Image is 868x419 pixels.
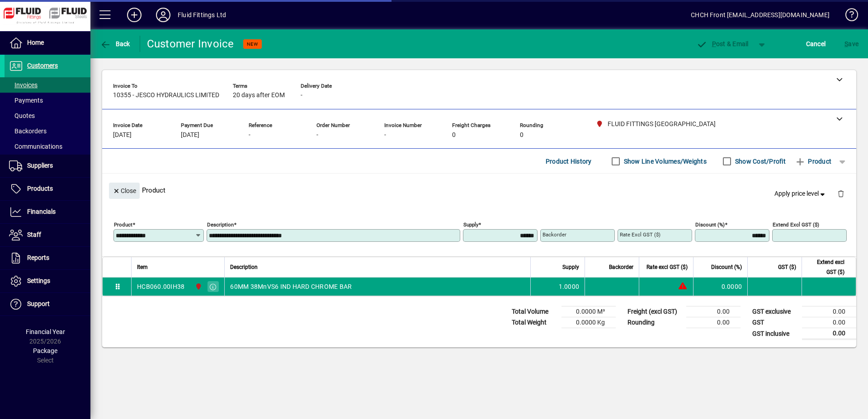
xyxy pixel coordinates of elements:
[623,306,686,317] td: Freight (excl GST)
[107,186,142,194] app-page-header-button: Close
[748,328,802,339] td: GST inclusive
[178,8,226,22] div: Fluid Fittings Ltd
[559,282,580,291] span: 1.0000
[561,317,616,328] td: 0.0000 Kg
[748,306,802,317] td: GST exclusive
[609,262,633,272] span: Backorder
[774,189,827,198] span: Apply price level
[98,36,132,52] button: Back
[802,306,856,317] td: 0.00
[733,157,786,166] label: Show Cost/Profit
[695,221,725,228] mat-label: Discount (%)
[5,247,90,269] a: Reports
[102,174,856,207] div: Product
[691,8,830,22] div: CHCH Front [EMAIL_ADDRESS][DOMAIN_NAME]
[778,262,796,272] span: GST ($)
[27,300,50,307] span: Support
[452,132,456,139] span: 0
[207,221,234,228] mat-label: Description
[561,306,616,317] td: 0.0000 M³
[113,92,219,99] span: 10355 - JESCO HYDRAULICS LIMITED
[5,201,90,223] a: Financials
[137,262,148,272] span: Item
[5,139,90,154] a: Communications
[620,231,660,238] mat-label: Rate excl GST ($)
[26,328,65,335] span: Financial Year
[830,183,852,204] button: Delete
[842,36,861,52] button: Save
[230,282,352,291] span: 60MM 38MnVS6 IND HARD CHROME BAR
[696,40,749,47] span: ost & Email
[113,184,136,198] span: Close
[5,270,90,292] a: Settings
[301,92,302,99] span: -
[27,254,49,261] span: Reports
[90,36,140,52] app-page-header-button: Back
[9,143,62,150] span: Communications
[27,39,44,46] span: Home
[773,221,819,228] mat-label: Extend excl GST ($)
[839,2,857,31] a: Knowledge Base
[692,36,753,52] button: Post & Email
[9,97,43,104] span: Payments
[542,231,566,238] mat-label: Backorder
[646,262,688,272] span: Rate excl GST ($)
[5,293,90,315] a: Support
[623,317,686,328] td: Rounding
[5,32,90,54] a: Home
[147,37,234,51] div: Customer Invoice
[5,108,90,123] a: Quotes
[193,282,203,292] span: FLUID FITTINGS CHRISTCHURCH
[181,132,199,139] span: [DATE]
[748,317,802,328] td: GST
[230,262,258,272] span: Description
[546,154,592,169] span: Product History
[33,347,57,354] span: Package
[771,186,830,202] button: Apply price level
[5,178,90,200] a: Products
[712,40,716,47] span: P
[5,77,90,93] a: Invoices
[27,277,50,284] span: Settings
[27,231,41,238] span: Staff
[804,36,828,52] button: Cancel
[844,40,848,47] span: S
[463,221,478,228] mat-label: Supply
[100,40,130,47] span: Back
[137,282,184,291] div: HCB060.00IH38
[806,37,826,51] span: Cancel
[802,328,856,339] td: 0.00
[114,221,132,228] mat-label: Product
[830,189,852,198] app-page-header-button: Delete
[807,257,844,277] span: Extend excl GST ($)
[384,132,386,139] span: -
[802,317,856,328] td: 0.00
[247,41,258,47] span: NEW
[113,132,132,139] span: [DATE]
[5,123,90,139] a: Backorders
[795,154,831,169] span: Product
[5,224,90,246] a: Staff
[249,132,250,139] span: -
[562,262,579,272] span: Supply
[120,7,149,23] button: Add
[109,183,140,199] button: Close
[27,185,53,192] span: Products
[27,162,53,169] span: Suppliers
[27,208,56,215] span: Financials
[27,62,58,69] span: Customers
[693,278,747,296] td: 0.0000
[9,112,35,119] span: Quotes
[5,155,90,177] a: Suppliers
[233,92,285,99] span: 20 days after EOM
[542,153,595,169] button: Product History
[844,37,859,51] span: ave
[622,157,707,166] label: Show Line Volumes/Weights
[507,317,561,328] td: Total Weight
[711,262,742,272] span: Discount (%)
[686,306,741,317] td: 0.00
[316,132,318,139] span: -
[9,81,38,89] span: Invoices
[790,153,836,169] button: Product
[686,317,741,328] td: 0.00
